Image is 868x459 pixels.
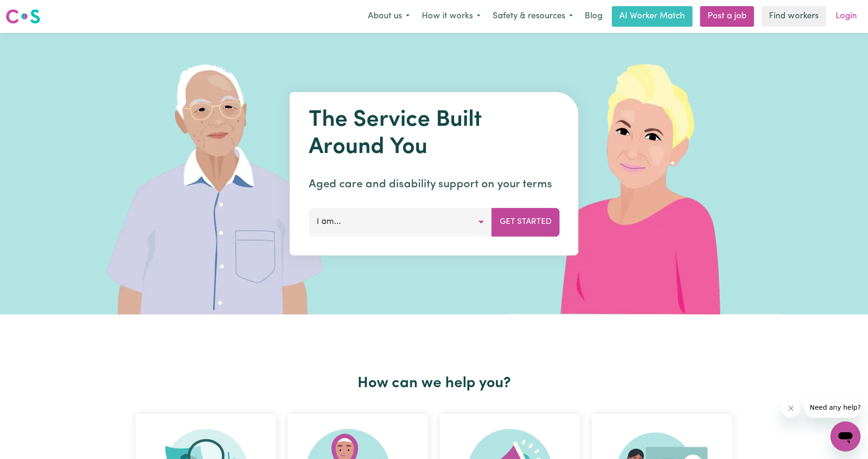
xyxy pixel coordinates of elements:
img: Careseekers logo [6,8,40,25]
button: I am... [309,208,492,236]
iframe: Button to launch messaging window [830,421,860,451]
a: Post a job [700,6,754,27]
button: Get Started [492,208,560,236]
a: AI Worker Match [612,6,693,27]
iframe: Close message [782,399,800,418]
span: Need any help? [6,7,57,14]
h1: The Service Built Around You [309,107,560,161]
a: Login [830,6,862,27]
button: About us [362,7,416,26]
a: Find workers [761,6,826,27]
button: Safety & resources [487,7,579,26]
p: Aged care and disability support on your terms [309,176,560,193]
a: Careseekers logo [6,6,40,27]
a: Blog [579,6,608,27]
button: How it works [416,7,487,26]
h2: How can we help you? [130,375,738,392]
iframe: Message from company [804,397,860,418]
